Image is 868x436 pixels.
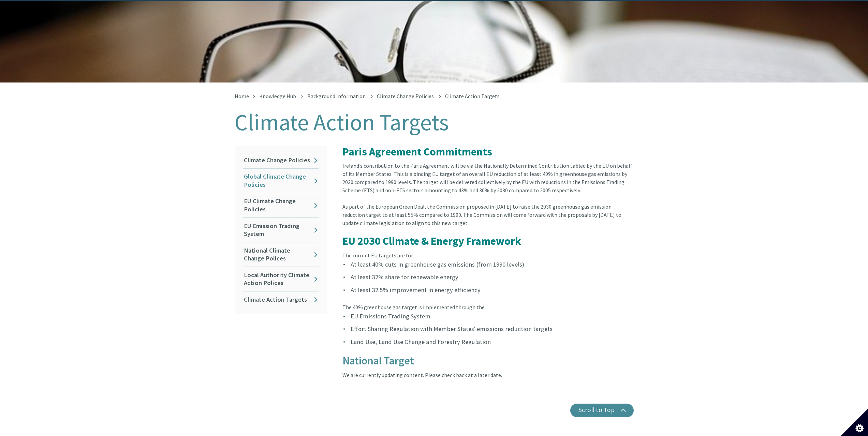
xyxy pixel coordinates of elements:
[243,152,319,168] a: Climate Change Policies
[243,218,319,242] a: EU Emission Trading System
[342,303,634,311] div: The 40% greenhouse gas target is implemented through the:
[342,311,634,321] li: EU Emissions Trading System
[342,202,634,235] div: As part of the European Green Deal, the Commission proposed in [DATE] to raise the 2030 greenhous...
[243,242,319,267] a: National Climate Change Polices
[342,162,634,202] div: Ireland’s contribution to the Paris Agreement will be via the Nationally Determined Contribution ...
[235,93,249,100] a: Home
[342,355,634,367] h3: National Target
[377,93,434,100] a: Climate Change Policies
[342,272,634,282] li: At least 32% share for renewable energy
[235,110,634,135] h1: Climate Action Targets
[570,404,634,417] button: Scroll to Top
[243,169,319,193] a: Global Climate Change Policies
[342,324,634,334] li: Effort Sharing Regulation with Member States' emissions reduction targets
[337,146,634,387] article: We are currently updating content. Please check back at a later date.
[445,93,500,100] span: Climate Action Targets
[841,409,868,436] button: Set cookie preferences
[342,337,634,347] li: Land Use, Land Use Change and Forestry Regulation
[243,267,319,291] a: Local Authority Climate Action Polices
[342,234,521,248] span: EU 2030 Climate & Energy Framework
[243,193,319,217] a: EU Climate Change Policies
[342,145,492,159] span: Paris Agreement Commitments
[243,291,319,307] a: Climate Action Targets
[342,285,634,295] li: At least 32.5% improvement in energy efficiency
[342,259,634,269] li: At least 40% cuts in greenhouse gas emissions (from 1990 levels)
[259,93,296,100] a: Knowledge Hub
[342,251,634,259] div: The current EU targets are for:
[307,93,366,100] a: Background Information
